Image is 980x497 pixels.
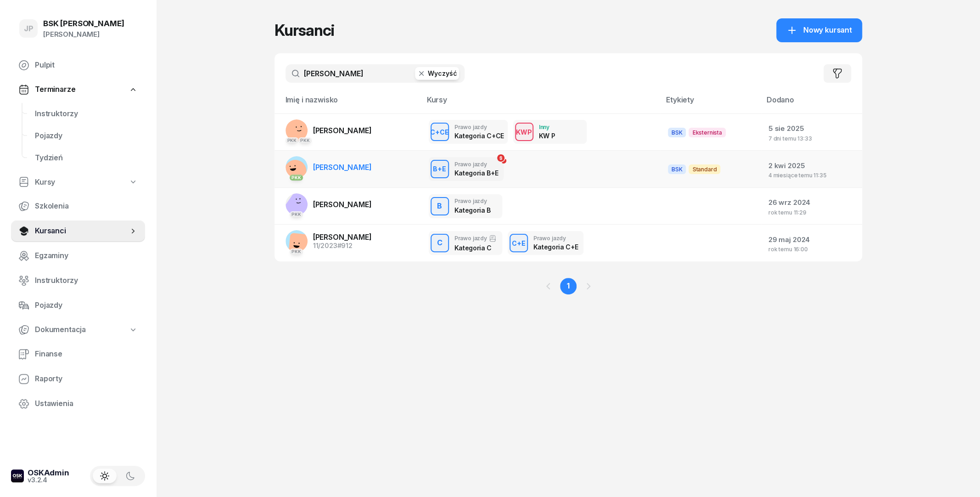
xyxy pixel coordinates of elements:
[11,270,145,292] a: Instruktorzy
[28,147,145,169] a: Tydzień
[433,235,446,251] div: C
[286,230,372,252] a: PKK[PERSON_NAME]11/2023#912
[433,198,446,214] div: B
[768,172,855,178] div: 4 miesiące temu 11:35
[35,299,138,311] span: Pojazdy
[539,132,555,140] div: KW P
[43,28,124,40] div: [PERSON_NAME]
[510,234,528,252] button: C+E
[768,197,855,209] div: 26 wrz 2024
[28,469,69,477] div: OSKAdmin
[35,59,138,71] span: Pulpit
[35,176,55,188] span: Kursy
[35,373,138,385] span: Raporty
[454,198,491,204] div: Prawo jazdy
[35,275,138,287] span: Instruktorzy
[11,469,24,482] img: logo-xs-dark@2x.png
[11,245,145,267] a: Egzaminy
[776,18,862,42] a: Nowy kursant
[429,163,450,175] div: B+E
[768,246,855,252] div: rok temu 16:00
[515,123,533,141] button: KWP
[533,235,578,241] div: Prawo jazdy
[35,398,138,410] span: Ustawienia
[560,278,577,294] a: 1
[454,132,502,140] div: Kategoria C+CE
[431,123,449,141] button: C+CE
[298,137,312,143] div: PKK
[43,20,124,28] div: BSK [PERSON_NAME]
[24,25,34,33] span: JP
[11,393,145,415] a: Ustawienia
[768,209,855,215] div: rok temu 11:29
[431,234,449,252] button: C
[768,234,855,246] div: 29 maj 2024
[512,126,536,138] div: KWP
[28,125,145,147] a: Pojazdy
[11,368,145,390] a: Raporty
[426,126,453,138] div: C+CE
[689,164,720,174] span: Standard
[35,84,75,96] span: Terminarze
[454,124,502,130] div: Prawo jazdy
[661,94,761,113] th: Etykiety
[274,94,421,113] th: Imię i nazwisko
[11,343,145,365] a: Finanse
[286,156,372,178] a: PKK[PERSON_NAME]
[337,242,352,249] span: #912
[286,119,372,141] a: PKKPKK[PERSON_NAME]
[431,160,449,178] button: B+E
[35,130,138,142] span: Pojazdy
[313,232,372,242] span: [PERSON_NAME]
[431,197,449,215] button: B
[454,206,491,214] div: Kategoria B
[290,175,303,181] div: PKK
[35,200,138,212] span: Szkolenia
[35,324,86,336] span: Dokumentacja
[11,54,145,76] a: Pulpit
[454,161,498,167] div: Prawo jazdy
[768,160,855,172] div: 2 kwi 2025
[11,195,145,217] a: Szkolenia
[28,103,145,125] a: Instruktorzy
[290,248,303,254] div: PKK
[11,319,145,340] a: Dokumentacja
[35,108,138,120] span: Instruktorzy
[35,348,138,360] span: Finanse
[454,244,496,252] div: Kategoria C
[11,294,145,316] a: Pojazdy
[28,477,69,483] div: v3.2.4
[274,22,334,39] h1: Kursanci
[533,243,578,251] div: Kategoria C+E
[539,124,555,130] div: Inny
[290,211,303,217] div: PKK
[768,136,855,141] div: 7 dni temu 13:33
[668,164,686,174] span: BSK
[421,94,661,113] th: Kursy
[689,128,725,137] span: Eksternista
[11,220,145,242] a: Kursanci
[286,64,465,83] input: Szukaj
[35,225,129,237] span: Kursanci
[35,250,138,262] span: Egzaminy
[313,200,372,209] span: [PERSON_NAME]
[668,128,686,137] span: BSK
[508,237,529,249] div: C+E
[768,123,855,135] div: 5 sie 2025
[454,235,496,242] div: Prawo jazdy
[313,163,372,172] span: [PERSON_NAME]
[761,94,862,113] th: Dodano
[11,172,145,193] a: Kursy
[454,169,498,177] div: Kategoria B+E
[803,24,851,36] span: Nowy kursant
[313,243,372,249] div: 11/2023
[286,193,372,215] a: PKK[PERSON_NAME]
[11,79,145,100] a: Terminarze
[313,126,372,135] span: [PERSON_NAME]
[35,152,138,164] span: Tydzień
[415,67,459,80] button: Wyczyść
[286,137,299,143] div: PKK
